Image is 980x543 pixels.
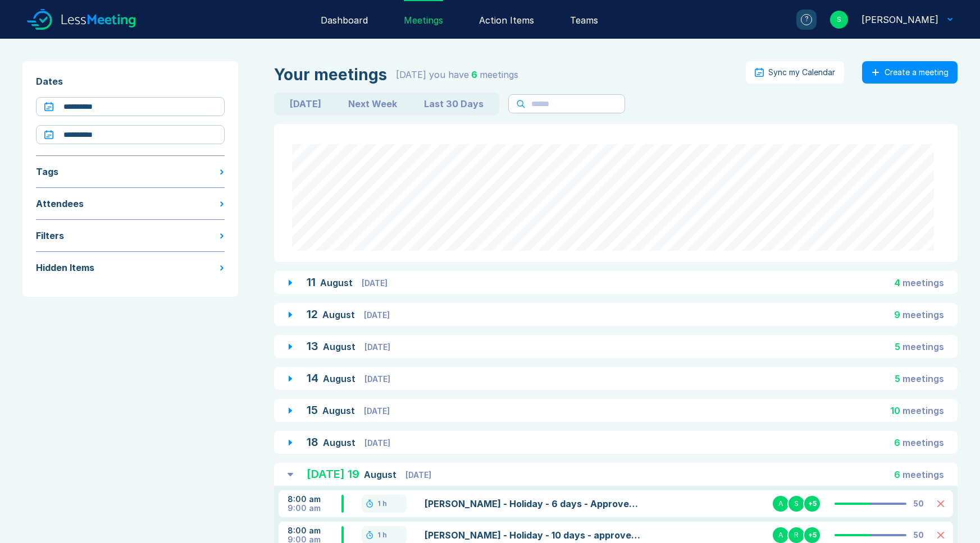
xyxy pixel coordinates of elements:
div: S [787,495,805,513]
span: August [323,373,358,384]
span: 14 [307,371,318,385]
div: Your meetings [274,66,387,84]
span: 15 [307,403,318,417]
span: meeting s [902,405,944,416]
span: [DATE] [364,310,390,320]
span: [DATE] [362,278,388,288]
span: meeting s [902,277,944,288]
div: ? [801,14,812,25]
span: 6 [894,469,900,480]
span: August [322,309,357,320]
span: 10 [890,405,900,416]
div: [DATE] you have meeting s [396,68,518,81]
div: 1 h [377,531,387,540]
div: 50 [913,531,924,540]
span: 12 [307,307,318,321]
span: 11 [307,275,316,289]
button: Create a meeting [862,61,958,84]
span: meeting s [902,341,944,352]
div: Scott Drewery [862,13,938,26]
span: August [323,437,358,448]
div: 1 h [377,499,387,508]
span: 5 [895,373,900,384]
span: meeting s [902,309,944,320]
span: [DATE] 19 [307,467,359,481]
div: S [830,11,848,29]
span: [DATE] [364,342,390,352]
span: 6 [894,437,900,448]
span: August [364,469,399,480]
span: meeting s [902,469,944,480]
div: Create a meeting [885,68,949,77]
span: [DATE] [364,438,390,448]
button: Sync my Calendar [746,61,844,84]
div: Sync my Calendar [768,68,835,77]
a: [PERSON_NAME] - Holiday - 6 days - Approved AW - Noted IP [425,497,644,510]
span: 9 [894,309,900,320]
span: August [323,341,358,352]
div: Attendees [36,197,84,210]
button: Last 30 Days [411,95,497,113]
div: 9:00 am [288,504,341,513]
button: Delete [937,500,944,507]
button: Delete [937,532,944,539]
div: 8:00 am [288,495,341,504]
a: [PERSON_NAME] - Holiday - 10 days - approved AW - Noted IP [425,528,644,542]
div: Hidden Items [36,261,94,274]
span: [DATE] [364,374,390,384]
div: + 5 [803,495,821,513]
span: 5 [895,341,900,352]
span: 4 [894,277,900,288]
span: August [322,405,357,416]
a: ? [783,10,817,30]
div: Tags [36,165,58,178]
div: Filters [36,229,64,242]
span: [DATE] [405,470,431,480]
span: [DATE] [364,406,390,416]
span: 13 [307,339,318,353]
button: [DATE] [276,95,335,113]
div: 8:00 am [288,526,341,535]
span: meeting s [902,437,944,448]
span: 18 [307,435,318,449]
span: meeting s [902,373,944,384]
div: A [772,495,790,513]
div: 50 [913,499,924,508]
span: August [320,277,355,288]
span: 6 [471,69,477,80]
button: Next Week [335,95,411,113]
div: Dates [36,75,225,88]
